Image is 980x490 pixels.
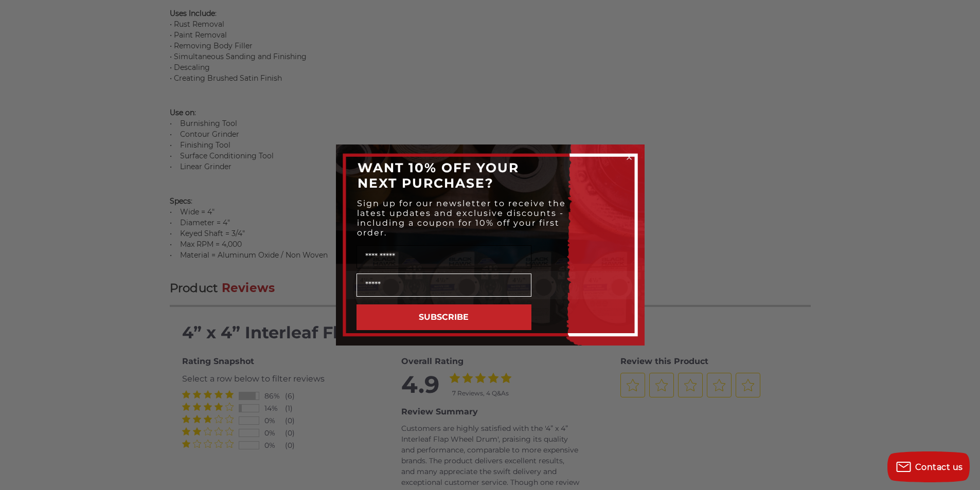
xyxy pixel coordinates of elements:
span: Sign up for our newsletter to receive the latest updates and exclusive discounts - including a co... [357,198,566,238]
button: Close dialog [624,152,634,162]
input: Email [357,274,531,297]
span: Contact us [915,462,963,472]
button: SUBSCRIBE [357,304,531,330]
button: Contact us [887,451,970,482]
span: WANT 10% OFF YOUR NEXT PURCHASE? [358,160,519,191]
